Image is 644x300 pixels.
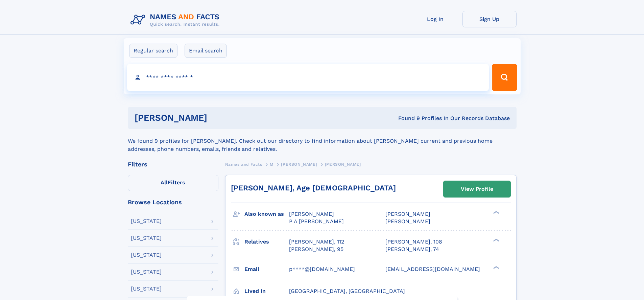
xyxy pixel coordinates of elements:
a: [PERSON_NAME], 74 [385,246,439,253]
a: [PERSON_NAME] [281,160,317,168]
div: [US_STATE] [131,218,162,224]
span: [PERSON_NAME] [281,162,317,167]
a: Sign Up [462,11,517,27]
h1: [PERSON_NAME] [135,114,303,122]
label: Filters [128,175,218,191]
span: [PERSON_NAME] [325,162,361,167]
div: [US_STATE] [131,235,162,241]
span: [PERSON_NAME] [385,218,430,225]
a: Names and Facts [225,160,262,168]
a: [PERSON_NAME], 108 [385,238,442,246]
div: [US_STATE] [131,286,162,292]
div: [US_STATE] [131,252,162,258]
h3: Lived in [244,285,289,297]
label: Email search [185,44,227,58]
div: Browse Locations [128,199,218,205]
div: ❯ [492,210,500,215]
h3: Also known as [244,208,289,220]
input: search input [127,64,489,91]
div: ❯ [492,238,500,242]
div: Found 9 Profiles In Our Records Database [303,115,510,122]
h3: Email [244,263,289,275]
span: All [161,179,168,186]
div: Filters [128,161,218,167]
h3: Relatives [244,236,289,248]
img: Logo Names and Facts [128,11,225,29]
span: [PERSON_NAME] [289,211,334,217]
span: [GEOGRAPHIC_DATA], [GEOGRAPHIC_DATA] [289,288,405,294]
div: We found 9 profiles for [PERSON_NAME]. Check out our directory to find information about [PERSON_... [128,129,517,153]
span: P A [PERSON_NAME] [289,218,344,225]
button: Search Button [492,64,517,91]
span: [EMAIL_ADDRESS][DOMAIN_NAME] [385,266,480,272]
a: [PERSON_NAME], 112 [289,238,344,246]
span: [PERSON_NAME] [385,211,430,217]
a: View Profile [444,181,510,197]
span: M [270,162,273,167]
div: [US_STATE] [131,269,162,275]
a: Log In [408,11,462,27]
a: [PERSON_NAME], Age [DEMOGRAPHIC_DATA] [231,184,396,192]
div: ❯ [492,265,500,270]
a: [PERSON_NAME], 95 [289,246,343,253]
div: View Profile [461,181,493,197]
a: M [270,160,273,168]
label: Regular search [129,44,177,58]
